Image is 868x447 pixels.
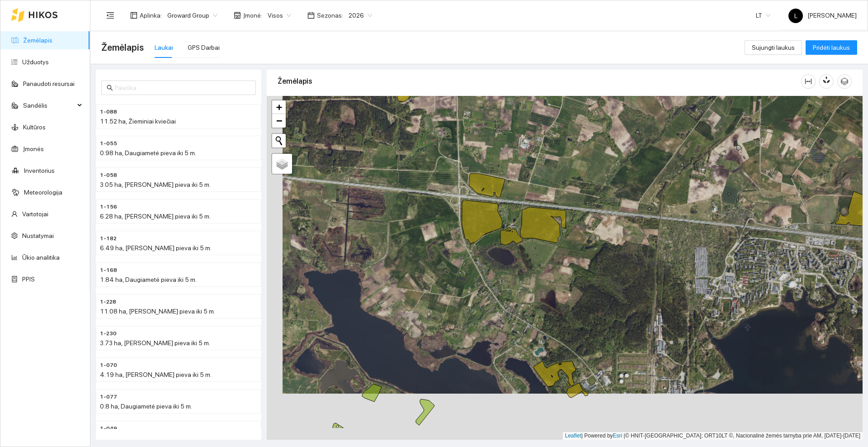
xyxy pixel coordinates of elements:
[188,43,220,52] div: GPS Darbai
[801,74,816,89] button: column-width
[794,9,797,23] span: L
[272,100,286,114] a: Zoom in
[100,139,117,148] span: 1-055
[745,44,802,51] a: Sujungti laukus
[100,118,176,125] span: 11.52 ha, Žieminiai kviečiai
[100,213,211,220] span: 6.28 ha, [PERSON_NAME] pieva iki 5 m.
[167,9,217,22] span: Groward Group
[100,276,197,283] span: 1.84 ha, Daugiametė pieva iki 5 m.
[107,85,113,91] span: search
[243,10,262,20] span: Įmonė :
[100,308,215,315] span: 11.08 ha, [PERSON_NAME] pieva iki 5 m.
[349,9,372,22] span: 2026
[155,43,173,52] div: Laukai
[24,189,62,196] a: Meteorologija
[276,101,282,113] span: +
[106,11,114,19] span: menu-fold
[745,40,802,55] button: Sujungti laukus
[115,83,250,93] input: Paieška
[23,96,75,114] span: Sandėlis
[813,43,850,52] span: Pridėti laukus
[806,44,857,51] a: Pridėti laukus
[22,254,60,261] a: Ūkio analitika
[100,424,117,433] span: 1-049
[100,149,196,157] span: 0.98 ha, Daugiametė pieva iki 5 m.
[565,433,581,439] a: Leaflet
[100,244,212,252] span: 6.49 ha, [PERSON_NAME] pieva iki 5 m.
[100,203,117,211] span: 1-156
[100,329,117,338] span: 1-230
[22,276,35,283] a: PPIS
[100,339,210,347] span: 3.73 ha, [PERSON_NAME] pieva iki 5 m.
[100,393,117,401] span: 1-077
[276,115,282,126] span: −
[268,9,291,22] span: Visos
[624,433,625,439] span: |
[100,181,211,188] span: 3.05 ha, [PERSON_NAME] pieva iki 5 m.
[22,58,49,66] a: Užduotys
[563,432,863,440] div: | Powered by © HNIT-[GEOGRAPHIC_DATA]; ORT10LT ©, Nacionalinė žemės tarnyba prie AM, [DATE]-[DATE]
[100,108,117,116] span: 1-088
[23,145,44,152] a: Įmonės
[100,234,117,243] span: 1-182
[100,171,117,180] span: 1-058
[317,10,343,20] span: Sezonas :
[307,12,315,19] span: calendar
[100,266,117,275] span: 1-168
[101,40,144,55] span: Žemėlapis
[278,68,801,94] div: Žemėlapis
[100,371,212,378] span: 4.19 ha, [PERSON_NAME] pieva iki 5 m.
[100,403,192,410] span: 0.8 ha, Daugiametė pieva iki 5 m.
[23,37,52,44] a: Žemėlapis
[788,12,857,19] span: [PERSON_NAME]
[140,10,162,20] span: Aplinka :
[272,134,286,147] button: Initiate a new search
[101,6,119,24] button: menu-fold
[802,78,815,85] span: column-width
[100,298,116,306] span: 1-228
[272,114,286,128] a: Zoom out
[24,167,55,174] a: Inventorius
[756,9,770,22] span: LT
[752,43,795,52] span: Sujungti laukus
[23,124,46,131] a: Kultūros
[613,433,623,439] a: Esri
[23,80,75,87] a: Panaudoti resursai
[100,361,117,370] span: 1-070
[22,232,54,239] a: Nustatymai
[130,12,137,19] span: layout
[272,154,292,174] a: Layers
[22,210,48,218] a: Vartotojai
[806,40,857,55] button: Pridėti laukus
[234,12,241,19] span: shop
